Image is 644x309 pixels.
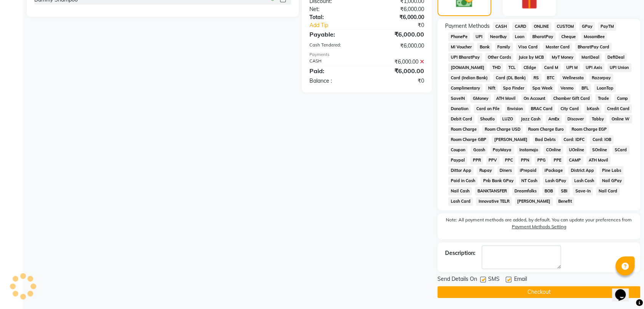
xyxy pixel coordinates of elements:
span: [DOMAIN_NAME] [448,63,487,72]
span: Visa Card [516,43,540,51]
span: Dreamfolks [512,187,539,195]
span: CAMP [567,156,583,165]
span: Room Charge EGP [569,125,609,134]
span: Lash Cash [572,176,596,185]
div: ₹6,000.00 [367,30,430,39]
span: Spa Week [530,84,555,93]
div: Paid: [304,66,367,75]
span: PPE [551,156,564,165]
span: GPay [579,22,595,31]
span: PPG [535,156,548,165]
span: Rupay [477,166,494,175]
span: [PERSON_NAME] [492,135,530,144]
span: iPackage [542,166,565,175]
span: PayTM [598,22,616,31]
span: DefiDeal [605,53,627,62]
div: Cash Tendered: [304,42,367,50]
span: BTC [545,74,557,82]
span: TCL [506,63,518,72]
div: ₹6,000.00 [367,58,430,66]
span: SaveIN [448,94,467,103]
div: Net: [304,5,367,13]
button: Checkout [437,286,640,298]
span: SMS [488,275,500,285]
span: Card (Indian Bank) [448,74,490,82]
span: Spa Finder [501,84,527,93]
span: Jazz Cash [519,115,543,123]
div: ₹0 [377,21,430,29]
span: UPI [473,32,485,41]
span: GMoney [470,94,491,103]
span: RS [531,74,541,82]
label: Note: All payment methods are added, by default. You can update your preferences from [445,216,633,233]
span: Credit Card [604,104,632,113]
span: Gcash [471,146,487,154]
span: Envision [505,104,525,113]
span: City Card [558,104,581,113]
span: UOnline [566,146,586,154]
span: Nail Card [596,187,620,195]
span: NearBuy [488,32,509,41]
span: Card M [541,63,561,72]
div: ₹6,000.00 [367,42,430,50]
span: CARD [512,22,529,31]
span: Card: IOB [590,135,614,144]
span: BOB [542,187,556,195]
span: THD [490,63,503,72]
div: Description: [445,249,476,257]
span: Card: IDFC [561,135,587,144]
span: SBI [558,187,570,195]
span: BharatPay [530,32,556,41]
div: Payable: [304,30,367,39]
div: ₹6,000.00 [367,5,430,13]
span: Nift [485,84,498,93]
span: Diners [497,166,514,175]
span: CUSTOM [554,22,577,31]
span: District App [568,166,596,175]
span: MI Voucher [448,43,474,51]
span: PPC [503,156,516,165]
span: SOnline [590,146,609,154]
span: MariDeal [579,53,602,62]
span: Shoutlo [477,115,497,123]
span: BANKTANSFER [475,187,509,195]
span: CEdge [521,63,539,72]
div: CASH [304,58,367,66]
span: Instamojo [517,146,541,154]
span: [PERSON_NAME] [515,197,553,206]
span: Razorpay [589,74,613,82]
span: Juice by MCB [516,53,546,62]
span: Online W [609,115,632,123]
span: BharatPay Card [575,43,612,51]
span: Other Cards [485,53,513,62]
span: Paypal [448,156,467,165]
span: Tabby [589,115,606,123]
span: LoanTap [594,84,616,93]
span: PPV [486,156,500,165]
span: Trade [595,94,611,103]
span: Card on File [474,104,502,113]
span: AmEx [546,115,562,123]
span: CASH [493,22,509,31]
span: PPN [518,156,532,165]
div: Balance : [304,77,367,85]
span: BRAC Card [529,104,555,113]
span: Paid in Cash [448,176,477,185]
span: Dittor App [448,166,474,175]
span: ATH Movil [586,156,611,165]
span: UPI M [564,63,580,72]
span: Payment Methods [445,22,490,30]
span: ONLINE [532,22,551,31]
span: Donation [448,104,471,113]
span: Room Charge [448,125,479,134]
span: Room Charge Euro [526,125,566,134]
span: Nail GPay [599,176,624,185]
span: Bank [477,43,492,51]
span: Pine Labs [599,166,623,175]
span: Save-In [573,187,593,195]
span: UPI Axis [583,63,604,72]
span: Debit Card [448,115,474,123]
span: SCard [612,146,630,154]
span: Room Charge USD [482,125,523,134]
span: Loan [513,32,527,41]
